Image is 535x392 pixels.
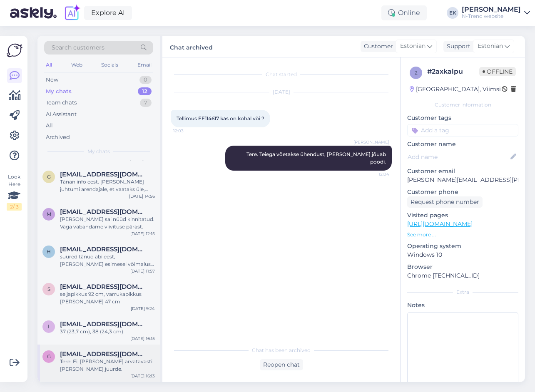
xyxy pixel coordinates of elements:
div: # 2axkalpu [427,67,479,77]
div: [PERSON_NAME] sai nüüd kinnitatud. Väga vabandame viivituse pärast. [60,216,155,231]
p: Customer tags [407,114,518,122]
div: My chats [46,87,72,96]
div: Customer information [407,101,518,109]
span: 12:04 [358,171,389,177]
div: Socials [100,60,120,70]
input: Add a tag [407,124,518,136]
span: Search customers [52,43,105,52]
span: suzarara@gmail.com [60,283,147,290]
div: 12 [138,87,152,96]
div: [DATE] 16:15 [130,335,155,342]
div: [DATE] 11:57 [130,268,155,274]
img: explore-ai [63,4,81,22]
div: Tere. Ei, [PERSON_NAME] arvatavasti [PERSON_NAME] juurde. [60,358,155,373]
div: Look Here [7,173,22,211]
div: New [46,76,58,84]
span: ivetuks17@inbox.lv [60,320,147,328]
div: Chat started [171,71,392,78]
div: Reopen chat [260,359,303,370]
div: Team chats [46,99,77,107]
div: 0 [139,76,152,84]
span: 2 [415,69,418,76]
div: Request phone number [407,196,483,208]
div: [DATE] 16:13 [130,373,155,379]
input: Add name [408,152,509,161]
p: Customer phone [407,188,518,196]
span: Estonian [478,42,503,51]
div: Online [381,5,427,20]
p: Windows 10 [407,251,518,259]
span: Gretelukas97@gmail.com [60,350,147,358]
span: Estonian [400,42,426,51]
span: Tellimus EE114617 kas on kohal või ? [177,115,264,122]
p: Notes [407,301,518,310]
div: [DATE] [171,88,392,96]
span: 12:03 [173,128,204,134]
div: [DATE] 14:56 [129,193,155,199]
span: Offline [479,67,516,76]
a: Explore AI [84,6,132,20]
div: AI Assistant [46,110,77,119]
span: Greetelinholm@gmail.com [60,171,147,178]
a: [URL][DOMAIN_NAME] [407,220,473,228]
p: Customer name [407,140,518,149]
span: Meivis.piir91@gmail.com [60,208,147,216]
span: My chats [87,148,110,155]
span: Tere. Teiega võetakse ühendust, [PERSON_NAME] jõuab poodi. [246,151,387,165]
div: Support [443,42,470,51]
span: M [47,211,51,217]
div: 37 (23,7 cm), 38 (24,3 cm) [60,328,155,335]
p: [PERSON_NAME][EMAIL_ADDRESS][PERSON_NAME][DOMAIN_NAME] [407,176,518,184]
span: s [47,286,50,292]
p: Chrome [TECHNICAL_ID] [407,271,518,280]
div: [PERSON_NAME] [462,6,521,13]
div: [GEOGRAPHIC_DATA], Viimsi [410,85,501,94]
div: Email [136,60,153,70]
div: Web [70,60,84,70]
div: N-Trend website [462,13,521,20]
div: seljapikkus 92 cm, varrukapikkus [PERSON_NAME] 47 cm [60,290,155,305]
p: Visited pages [407,211,518,220]
div: EK [447,7,458,19]
div: Extra [407,288,518,296]
div: All [46,122,53,130]
p: See more ... [407,231,518,238]
div: suured tänud abi eest, [PERSON_NAME] esimesel võimalusel posti :) [60,253,155,268]
span: [PERSON_NAME] [353,139,389,145]
div: [DATE] 9:24 [131,305,155,312]
a: [PERSON_NAME]N-Trend website [462,6,530,20]
div: Tänan info eest. [PERSON_NAME] juhtumi arendajale, et vaataks üle, milles probleem võib olla. [60,178,155,193]
div: 7 [140,99,152,107]
span: G [47,353,51,360]
div: [DATE] 12:15 [130,231,155,237]
div: Archived [46,133,70,141]
div: Customer [361,42,393,51]
span: h [47,248,51,255]
span: G [47,174,51,180]
p: Operating system [407,242,518,251]
img: Askly Logo [7,42,22,58]
p: Customer email [407,167,518,176]
div: 2 / 3 [7,203,22,211]
span: i [48,323,50,330]
div: All [44,60,54,70]
p: Browser [407,263,518,271]
label: Chat archived [170,41,213,52]
span: helle@risanti.ee [60,246,147,253]
span: Chat has been archived [252,347,311,354]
